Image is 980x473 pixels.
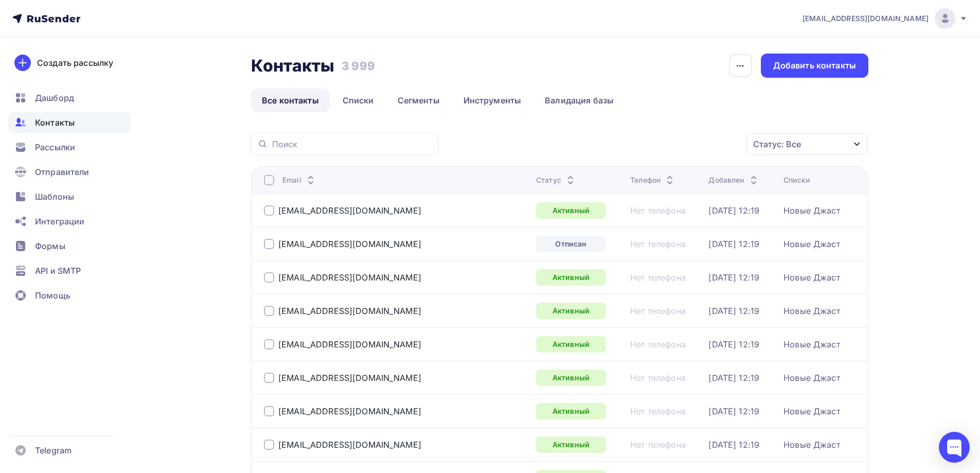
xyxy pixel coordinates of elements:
a: Нет телефона [630,205,686,216]
span: Интеграции [35,215,84,227]
div: Статус: Все [753,138,801,150]
span: Контакты [35,116,75,129]
span: Дашборд [35,92,74,104]
a: Шаблоны [8,186,131,207]
div: Добавлен [708,175,759,185]
a: Инструменты [453,89,532,112]
div: [EMAIL_ADDRESS][DOMAIN_NAME] [278,205,421,216]
div: Новые Джаст [783,239,840,249]
span: Рассылки [35,141,75,153]
span: [EMAIL_ADDRESS][DOMAIN_NAME] [803,13,929,24]
a: [EMAIL_ADDRESS][DOMAIN_NAME] [278,373,421,383]
a: Нет телефона [630,373,686,383]
a: Нет телефона [630,406,686,416]
a: [EMAIL_ADDRESS][DOMAIN_NAME] [278,239,421,249]
a: Активный [536,303,606,319]
div: Email [282,175,317,185]
a: Активный [536,370,606,386]
a: [EMAIL_ADDRESS][DOMAIN_NAME] [278,306,421,316]
a: Валидация базы [534,89,625,112]
div: Новые Джаст [783,440,840,450]
a: [EMAIL_ADDRESS][DOMAIN_NAME] [278,440,421,450]
a: Новые Джаст [783,373,840,383]
a: Отписан [536,236,606,252]
a: [DATE] 12:19 [708,406,759,416]
button: Статус: Все [746,133,868,155]
div: [DATE] 12:19 [708,239,759,249]
a: Активный [536,269,606,286]
a: [DATE] 12:19 [708,205,759,216]
a: Новые Джаст [783,339,840,349]
a: Дашборд [8,87,131,108]
span: Формы [35,240,65,252]
span: Помощь [35,289,70,302]
a: Нет телефона [630,272,686,283]
a: Формы [8,236,131,256]
a: Сегменты [387,89,451,112]
div: [DATE] 12:19 [708,272,759,283]
a: Контакты [8,112,131,133]
h3: 3 999 [342,59,375,73]
span: Отправители [35,166,90,178]
a: Новые Джаст [783,406,840,416]
a: [DATE] 12:19 [708,306,759,316]
input: Поиск [272,138,433,150]
a: Новые Джаст [783,205,840,216]
a: [DATE] 12:19 [708,339,759,349]
a: [DATE] 12:19 [708,440,759,450]
div: Телефон [630,175,676,185]
a: Новые Джаст [783,306,840,316]
span: Telegram [35,444,72,457]
a: Активный [536,202,606,219]
a: Нет телефона [630,239,686,249]
a: [EMAIL_ADDRESS][DOMAIN_NAME] [803,8,968,29]
a: [EMAIL_ADDRESS][DOMAIN_NAME] [278,339,421,349]
a: [EMAIL_ADDRESS][DOMAIN_NAME] [278,272,421,283]
a: [EMAIL_ADDRESS][DOMAIN_NAME] [278,406,421,416]
span: API и SMTP [35,265,81,277]
div: Добавить контакты [773,60,856,72]
a: Активный [536,336,606,353]
a: Нет телефона [630,306,686,316]
div: Создать рассылку [37,57,113,69]
a: Нет телефона [630,440,686,450]
div: Активный [536,403,606,419]
span: Шаблоны [35,190,74,203]
div: Списки [783,175,810,185]
a: Отправители [8,162,131,182]
a: Нет телефона [630,339,686,349]
a: Активный [536,436,606,453]
div: [DATE] 12:19 [708,373,759,383]
a: Все контакты [251,89,330,112]
a: Новые Джаст [783,272,840,283]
